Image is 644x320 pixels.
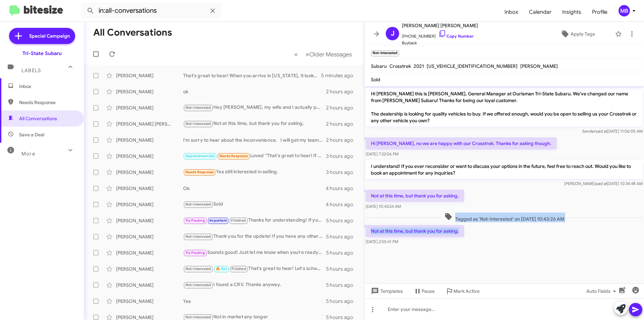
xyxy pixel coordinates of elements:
[582,129,643,134] span: Sender [DATE] 11:06:05 AM
[595,129,607,134] span: said at
[581,285,624,297] button: Auto Fields
[408,285,440,297] button: Pause
[571,28,595,40] span: Apply Tags
[326,233,359,240] div: 5 hours ago
[185,283,211,287] span: Not-Interested
[595,181,607,186] span: said at
[185,202,211,207] span: Not-Interested
[185,267,211,271] span: Not-Interested
[366,239,398,244] span: [DATE] 2:55:41 PM
[19,131,44,138] span: Save a Deal
[185,105,211,110] span: Not-Interested
[116,169,183,176] div: [PERSON_NAME]
[116,201,183,208] div: [PERSON_NAME]
[183,137,326,143] div: I'm sorry to hear about the inconvenience. I will get my team to resolve this immediately. We wil...
[326,266,359,272] div: 5 hours ago
[326,88,359,95] div: 2 hours ago
[183,152,326,160] div: Loved “That's great to hear! If you ever consider selling your vehicle in the future, feel free t...
[391,28,394,39] span: J
[309,51,352,58] span: Older Messages
[326,249,359,256] div: 5 hours ago
[183,168,326,176] div: Yes still interested in selling.
[543,28,612,40] button: Apply Tags
[453,285,480,297] span: Mark Active
[216,267,227,271] span: 🔥 Hot
[402,30,478,40] span: [PHONE_NUMBER]
[29,33,70,39] span: Special Campaign
[326,201,359,208] div: 4 hours ago
[371,63,387,69] span: Subaru
[326,121,359,127] div: 2 hours ago
[290,47,356,61] nav: Page navigation example
[389,63,411,69] span: Crosstrek
[116,282,183,288] div: [PERSON_NAME]
[183,120,326,128] div: Not at this time, but thank you for asking.
[564,181,643,186] span: [PERSON_NAME] [DATE] 10:34:48 AM
[185,154,215,158] span: Appointment Set
[183,233,326,240] div: Thank you for the update! If you have any other vehicles you’re considering selling, or if you're...
[185,170,214,174] span: Needs Response
[231,218,246,223] span: Finished
[586,285,619,297] span: Auto Fields
[93,27,172,38] h1: All Conversations
[524,2,557,22] a: Calendar
[366,225,464,237] p: Not at this time, but thank you for asking.
[116,233,183,240] div: [PERSON_NAME]
[183,265,326,273] div: That's great to hear! Let's schedule a time for you to bring it in. Would [DATE] at 4p work for y...
[371,50,399,56] small: Not-Interested
[366,160,643,179] p: I understand! If you ever reconsider or want to discuss your options in the future, feel free to ...
[294,50,298,58] span: «
[116,72,183,79] div: [PERSON_NAME]
[116,298,183,305] div: [PERSON_NAME]
[306,50,309,58] span: »
[116,121,183,127] div: [PERSON_NAME] [PERSON_NAME]
[326,298,359,305] div: 5 hours ago
[19,83,76,90] span: Inbox
[440,285,485,297] button: Mark Active
[557,2,587,22] a: Insights
[326,169,359,176] div: 3 hours ago
[21,151,35,157] span: More
[19,99,76,106] span: Needs Response
[402,21,478,30] span: [PERSON_NAME] [PERSON_NAME]
[116,153,183,159] div: [PERSON_NAME]
[326,185,359,192] div: 4 hours ago
[185,250,205,255] span: Try Pausing
[116,104,183,111] div: [PERSON_NAME]
[302,47,356,61] button: Next
[619,5,630,16] div: MB
[21,67,41,74] span: Labels
[499,2,524,22] span: Inbox
[116,266,183,272] div: [PERSON_NAME]
[422,285,435,297] span: Pause
[366,137,557,149] p: Hi [PERSON_NAME], no we are happy with our Crosstrek. Thanks for asking though.
[442,213,567,222] span: Tagged as 'Not-Interested' on [DATE] 10:43:26 AM
[116,217,183,224] div: [PERSON_NAME]
[326,153,359,159] div: 3 hours ago
[183,281,326,289] div: I found a CRV. Thanks anyway.
[183,104,326,111] div: Hey [PERSON_NAME], my wife and I actually purchased a vehicle there last week. Thanks for followi...
[613,5,637,16] button: MB
[185,315,211,319] span: Not-Interested
[22,50,62,57] div: Tri-State Subaru
[81,3,222,19] input: Search
[185,122,211,126] span: Not-Interested
[366,88,643,127] p: Hi [PERSON_NAME] this is [PERSON_NAME], General Manager at Ourisman Tri-State Subaru. We've chang...
[366,151,398,156] span: [DATE] 7:22:06 PM
[290,47,302,61] button: Previous
[116,137,183,143] div: [PERSON_NAME]
[183,298,326,305] div: Yes
[183,249,326,257] div: Sounds good! Just let me know when you’re ready to set up an appointment. Looking forward to assi...
[414,63,424,69] span: 2021
[371,77,380,83] span: Sold
[185,234,211,239] span: Not-Interested
[326,104,359,111] div: 2 hours ago
[370,285,403,297] span: Templates
[219,154,248,158] span: Needs Response
[326,217,359,224] div: 5 hours ago
[231,267,246,271] span: Finished
[366,190,464,202] p: Not at this time, but thank you for asking.
[116,249,183,256] div: [PERSON_NAME]
[183,88,326,95] div: ok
